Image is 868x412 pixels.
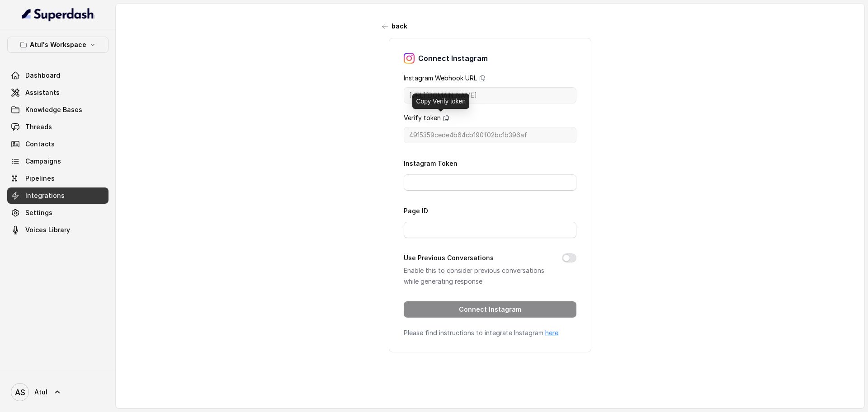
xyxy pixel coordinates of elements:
[25,208,52,217] span: Settings
[30,39,86,50] p: Atul's Workspace
[15,388,25,397] text: AS
[22,7,94,22] img: light.svg
[7,205,108,221] a: Settings
[412,94,469,109] div: Copy Verify token
[404,328,576,337] p: Please find instructions to integrate Instagram .
[7,136,108,152] a: Contacts
[545,329,558,337] a: here
[25,105,82,114] span: Knowledge Bases
[25,174,55,183] span: Pipelines
[7,102,108,118] a: Knowledge Bases
[7,67,108,84] a: Dashboard
[404,265,547,287] p: Enable this to consider previous conversations while generating response
[404,301,576,318] button: Connect Instagram
[404,159,458,167] label: Instagram Token
[25,225,70,234] span: Voices Library
[404,112,441,123] label: Verify token
[25,140,55,149] span: Contacts
[7,84,108,101] a: Assistants
[34,388,47,397] span: Atul
[7,170,108,187] a: Pipelines
[25,122,52,131] span: Threads
[7,222,108,238] a: Voices Library
[7,153,108,169] a: Campaigns
[7,187,108,204] a: Integrations
[377,18,413,34] button: back
[7,37,108,53] button: Atul's Workspace
[25,157,61,166] span: Campaigns
[25,71,60,80] span: Dashboard
[404,53,415,64] img: instagram.04eb0078a085f83fc525.png
[404,207,428,215] label: Page ID
[7,379,108,405] a: Atul
[418,53,488,64] h3: Connect Instagram
[404,73,477,84] label: Instagram Webhook URL
[404,253,494,263] label: Use Previous Conversations
[25,88,60,97] span: Assistants
[7,119,108,135] a: Threads
[25,191,65,200] span: Integrations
